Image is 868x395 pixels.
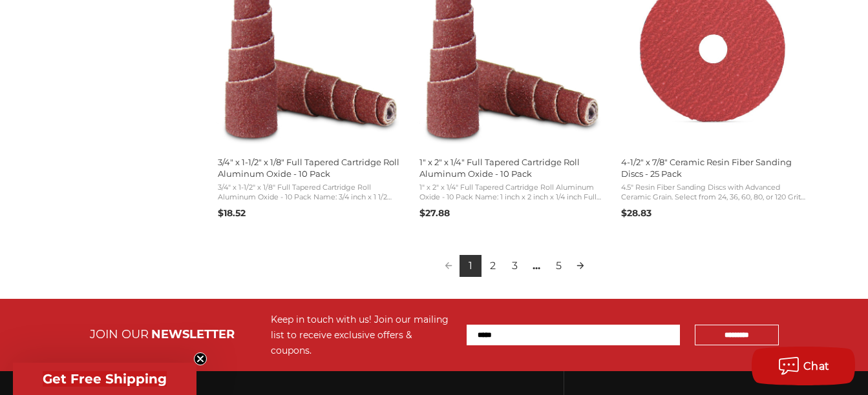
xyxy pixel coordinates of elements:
[569,255,591,277] a: Next page
[217,255,811,279] div: Pagination
[90,327,149,341] span: JOIN OUR
[43,371,167,387] span: Get Free Shipping
[525,255,547,277] span: ...
[271,312,454,358] div: Keep in touch with us! Join our mailing list to receive exclusive offers & coupons.
[419,156,605,179] span: 1" x 2" x 1/4" Full Tapered Cartridge Roll Aluminum Oxide - 10 Pack
[752,347,855,385] button: Chat
[621,207,651,219] span: $28.83
[218,183,403,203] span: 3/4" x 1-1/2" x 1/8" Full Tapered Cartridge Roll Aluminum Oxide - 10 Pack Name: 3/4 inch x 1 1/2 ...
[621,183,807,203] span: 4.5" Resin Fiber Sanding Discs with Advanced Ceramic Grain. Select from 24, 36, 60, 80, or 120 Gr...
[621,156,807,179] span: 4-1/2" x 7/8" Ceramic Resin Fiber Sanding Discs - 25 Pack
[419,183,605,203] span: 1" x 2" x 1/4" Full Tapered Cartridge Roll Aluminum Oxide - 10 Pack Name: 1 inch x 2 inch x 1/4 i...
[218,207,246,219] span: $18.52
[419,207,450,219] span: $27.88
[13,363,196,395] div: Get Free ShippingClose teaser
[803,360,830,372] span: Chat
[194,352,207,365] button: Close teaser
[547,255,569,277] a: 5
[151,327,235,341] span: NEWSLETTER
[218,156,403,179] span: 3/4" x 1-1/2" x 1/8" Full Tapered Cartridge Roll Aluminum Oxide - 10 Pack
[503,255,525,277] a: 3
[482,255,503,277] a: 2
[460,255,482,277] a: 1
